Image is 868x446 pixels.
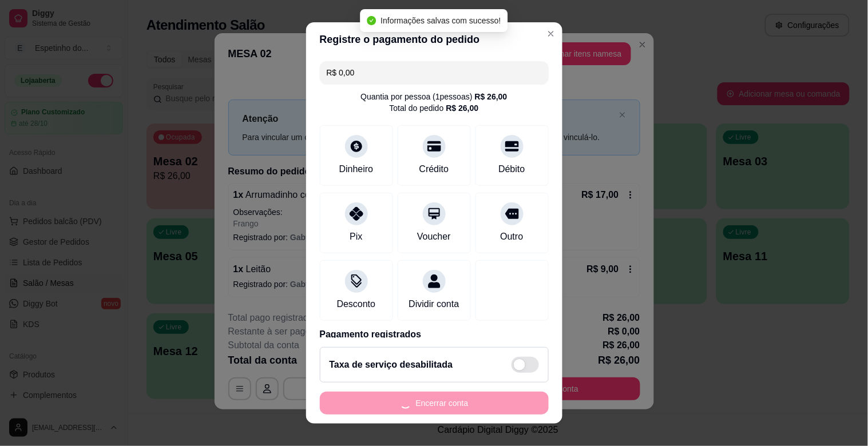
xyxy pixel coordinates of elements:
div: Dinheiro [339,162,374,176]
div: Voucher [417,230,451,244]
div: Outro [500,230,523,244]
div: Total do pedido [390,102,479,114]
div: Desconto [337,297,376,311]
span: Informações salvas com sucesso! [381,16,501,25]
span: check-circle [367,16,376,25]
div: Débito [498,162,525,176]
div: Crédito [419,162,449,176]
div: Dividir conta [409,297,459,311]
div: Quantia por pessoa ( 1 pessoas) [360,91,507,102]
p: Pagamento registrados [320,328,549,341]
div: R$ 26,00 [446,102,479,114]
h2: Taxa de serviço desabilitada [330,358,453,372]
header: Registre o pagamento do pedido [306,22,562,57]
button: Close [542,25,560,43]
div: Pix [350,230,362,244]
input: Ex.: hambúrguer de cordeiro [327,61,542,84]
div: R$ 26,00 [475,91,508,102]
